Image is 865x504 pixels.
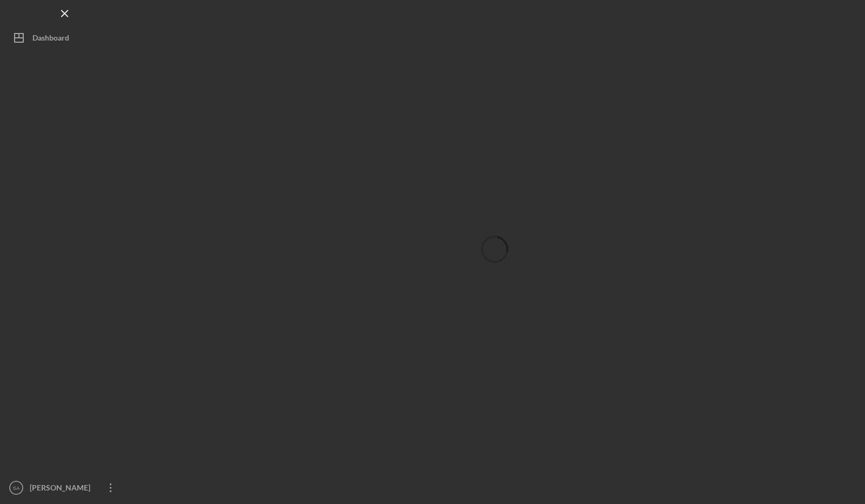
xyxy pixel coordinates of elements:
[5,477,124,499] button: SA[PERSON_NAME]
[13,485,20,491] text: SA
[27,477,97,501] div: [PERSON_NAME]
[32,27,69,51] div: Dashboard
[5,27,124,49] button: Dashboard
